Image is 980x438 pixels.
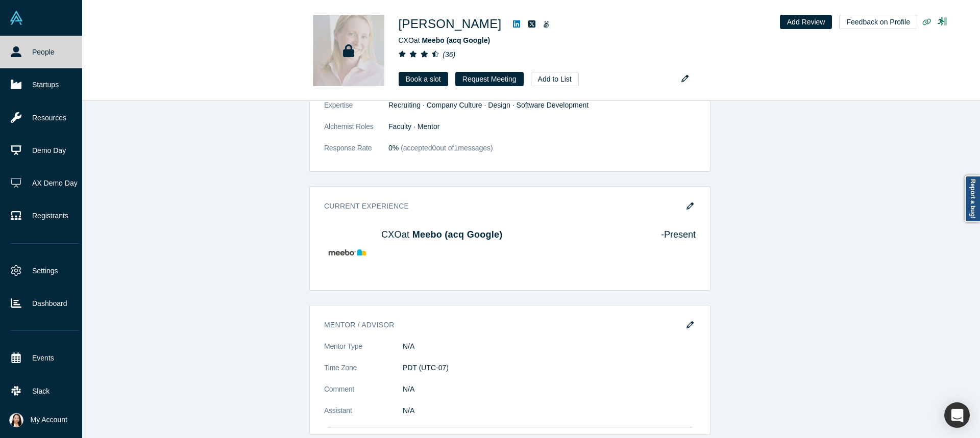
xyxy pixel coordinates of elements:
h4: CXO at [381,229,647,241]
h3: Current Experience [324,201,681,212]
a: Meebo (acq Google) [412,229,503,240]
h1: [PERSON_NAME] [399,15,502,33]
dd: PDT (UTC-07) [403,363,696,373]
button: Add Review [780,15,832,29]
button: Add to List [531,72,579,86]
span: CXO at [399,36,491,44]
img: Alchemist Vault Logo [9,11,23,25]
span: Recruiting · Company Culture · Design · Software Development [388,101,589,109]
span: 0% [388,144,399,152]
dd: N/A [403,341,696,352]
dt: Assistant [324,405,403,427]
dd: N/A [403,405,696,416]
i: ( 36 ) [443,50,455,59]
h3: Mentor / Advisor [324,320,681,330]
dd: Faculty · Mentor [388,121,696,132]
img: Meebo (acq Google)'s Logo [324,229,371,276]
span: (accepted 0 out of 1 messages) [399,144,493,152]
div: - Present [647,229,696,276]
dd: N/A [403,384,696,395]
img: Ryoko Manabe's Account [9,413,23,427]
button: Feedback on Profile [839,15,917,29]
button: My Account [9,413,67,427]
button: Request Meeting [455,72,524,86]
dt: Response Rate [324,143,388,164]
dt: Mentor Type [324,341,403,363]
a: Report a bug! [965,175,980,222]
dt: Comment [324,384,403,405]
a: Book a slot [399,72,448,86]
dt: Time Zone [324,363,403,384]
a: Meebo (acq Google) [422,36,490,44]
span: My Account [31,415,67,425]
dt: Expertise [324,100,388,121]
dt: Alchemist Roles [324,121,388,143]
